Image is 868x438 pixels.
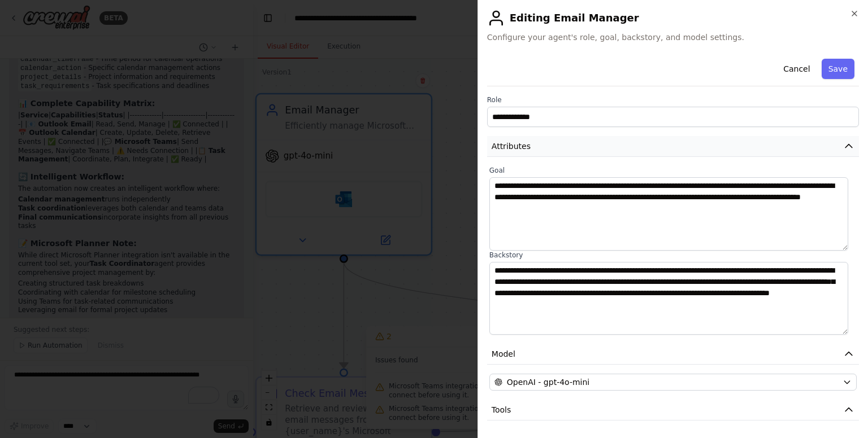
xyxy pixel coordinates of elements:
[507,376,589,388] span: OpenAI - gpt-4o-mini
[492,141,531,152] span: Attributes
[487,400,859,421] button: Tools
[822,59,854,79] button: Save
[492,404,511,415] span: Tools
[489,251,857,260] label: Backstory
[776,59,817,79] button: Cancel
[492,348,515,360] span: Model
[487,32,859,43] span: Configure your agent's role, goal, backstory, and model settings.
[487,95,859,104] label: Role
[489,166,857,175] label: Goal
[487,136,859,157] button: Attributes
[487,344,859,365] button: Model
[489,374,857,391] button: OpenAI - gpt-4o-mini
[487,9,859,27] h2: Editing Email Manager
